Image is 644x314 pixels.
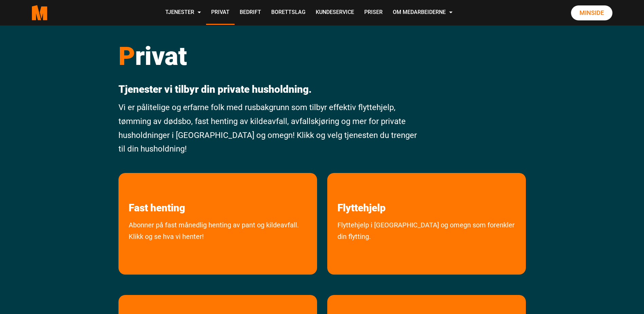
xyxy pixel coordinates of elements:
[388,1,458,25] a: Om Medarbeiderne
[118,173,195,214] a: les mer om Fast henting
[118,41,422,71] h1: rivat
[206,1,235,25] a: Privat
[118,41,135,71] span: P
[160,1,206,25] a: Tjenester
[359,1,388,25] a: Priser
[266,1,311,25] a: Borettslag
[118,219,317,271] a: Abonner på fast månedlig avhenting av pant og kildeavfall. Klikk og se hva vi henter!
[118,83,422,95] p: Tjenester vi tilbyr din private husholdning.
[327,219,526,271] a: Flyttehjelp i [GEOGRAPHIC_DATA] og omegn som forenkler din flytting.
[235,1,266,25] a: Bedrift
[327,173,396,214] a: les mer om Flyttehjelp
[571,5,612,20] a: Minside
[118,101,422,156] p: Vi er pålitelige og erfarne folk med rusbakgrunn som tilbyr effektiv flyttehjelp, tømming av døds...
[311,1,359,25] a: Kundeservice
